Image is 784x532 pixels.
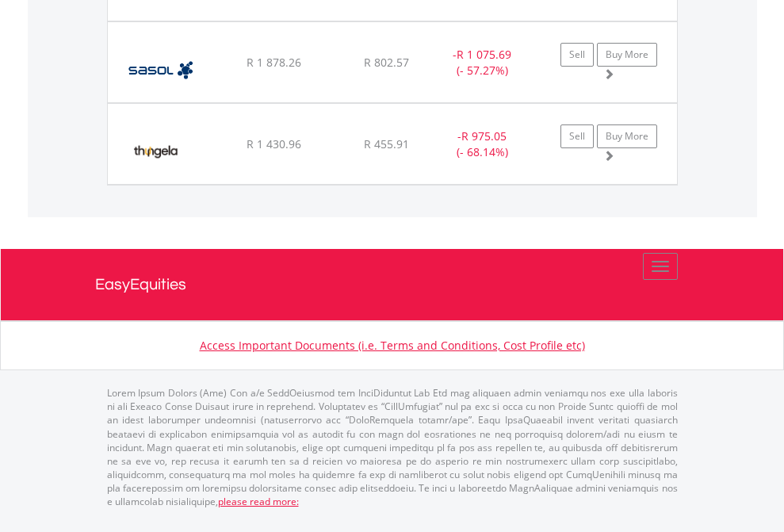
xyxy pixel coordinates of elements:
[116,42,205,98] img: EQU.ZA.SOL.png
[560,43,594,67] a: Sell
[457,47,511,62] span: R 1 075.69
[597,124,657,148] a: Buy More
[461,128,507,144] span: R 975.05
[247,55,301,70] span: R 1 878.26
[95,249,690,320] a: EasyEquities
[247,136,301,151] span: R 1 430.96
[218,495,299,508] a: please read more:
[107,386,678,508] p: Lorem Ipsum Dolors (Ame) Con a/e SeddOeiusmod tem InciDiduntut Lab Etd mag aliquaen admin veniamq...
[597,43,657,67] a: Buy More
[560,124,594,148] a: Sell
[364,136,409,151] span: R 455.91
[364,55,409,70] span: R 802.57
[116,124,196,180] img: EQU.ZA.TGA.png
[433,47,532,78] div: - (- 57.27%)
[433,128,532,160] div: - (- 68.14%)
[200,338,585,353] a: Access Important Documents (i.e. Terms and Conditions, Cost Profile etc)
